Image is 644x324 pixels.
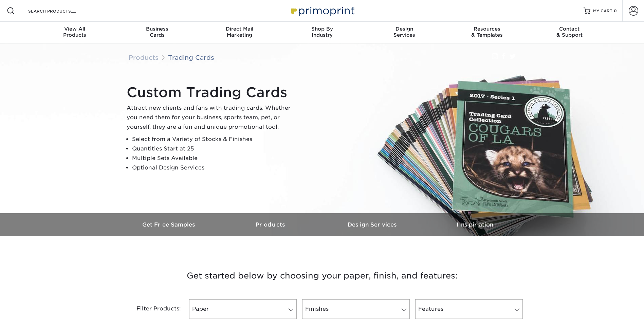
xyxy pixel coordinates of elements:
[116,26,198,38] div: Cards
[363,22,446,43] a: DesignServices
[127,103,296,132] p: Attract new clients and fans with trading cards. Whether you need them for your business, sports ...
[322,221,424,228] h3: Design Services
[424,213,526,236] a: Inspiration
[132,163,296,173] li: Optional Design Services
[281,22,363,43] a: Shop ByIndustry
[34,26,116,38] div: Products
[127,84,296,101] h1: Custom Trading Cards
[288,3,356,18] img: Primoprint
[27,7,94,15] input: SEARCH PRODUCTS.....
[220,213,322,236] a: Products
[168,54,214,61] a: Trading Cards
[198,22,281,43] a: Direct MailMarketing
[614,8,617,13] span: 0
[528,26,611,32] span: Contact
[124,260,521,291] h3: Get started below by choosing your paper, finish, and features:
[189,299,297,319] a: Paper
[302,299,410,319] a: Finishes
[363,26,446,38] div: Services
[116,22,198,43] a: BusinessCards
[281,26,363,32] span: Shop By
[446,26,528,38] div: & Templates
[129,54,159,61] a: Products
[198,26,281,38] div: Marketing
[424,221,526,228] h3: Inspiration
[446,22,528,43] a: Resources& Templates
[528,22,611,43] a: Contact& Support
[415,299,523,319] a: Features
[118,221,220,228] h3: Get Free Samples
[34,26,116,32] span: View All
[118,213,220,236] a: Get Free Samples
[116,26,198,32] span: Business
[34,22,116,43] a: View AllProducts
[363,26,446,32] span: Design
[132,154,296,163] li: Multiple Sets Available
[446,26,528,32] span: Resources
[322,213,424,236] a: Design Services
[281,26,363,38] div: Industry
[528,26,611,38] div: & Support
[198,26,281,32] span: Direct Mail
[132,144,296,154] li: Quantities Start at 25
[118,299,186,319] div: Filter Products:
[593,8,612,14] span: MY CART
[220,221,322,228] h3: Products
[132,134,296,144] li: Select from a Variety of Stocks & Finishes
